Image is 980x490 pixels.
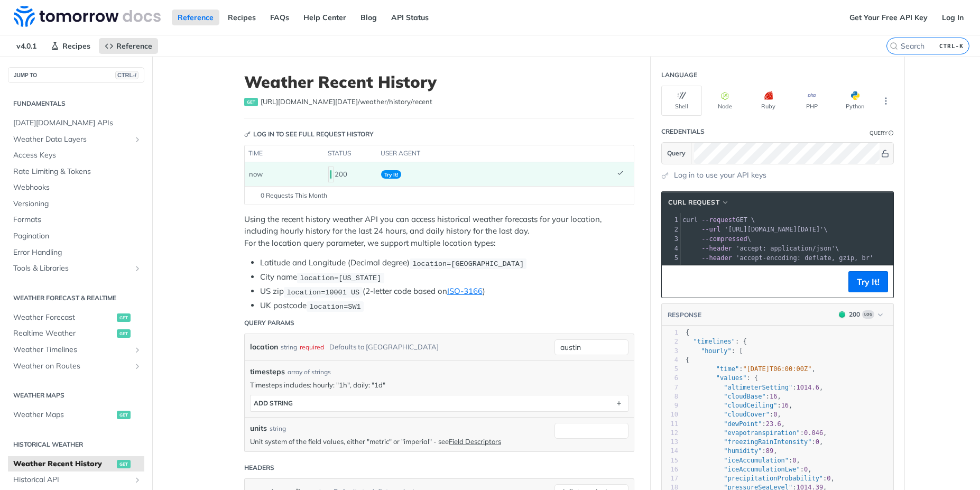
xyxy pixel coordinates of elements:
p: Using the recent history weather API you can access historical weather forecasts for your locatio... [244,214,634,249]
a: Versioning [8,196,144,212]
span: "values" [716,374,747,382]
a: Blog [355,10,383,25]
span: get [244,98,258,106]
span: "hourly" [701,347,732,355]
a: Webhooks [8,180,144,196]
h2: Historical Weather [8,440,144,449]
span: 0 [816,438,819,446]
span: \ [682,245,839,252]
span: Pagination [13,231,142,242]
div: Log in to see full request history [244,130,374,139]
span: : , [686,447,778,455]
div: QueryInformation [870,129,894,137]
span: : , [686,384,823,391]
span: cURL Request [668,198,719,207]
span: "freezingRainIntensity" [724,438,811,446]
span: Access Keys [13,150,142,161]
p: Unit system of the field values, either "metric" or "imperial" - see [250,437,549,446]
div: 4 [662,244,680,253]
span: "[DATE]T06:00:00Z" [743,365,811,373]
div: Query Params [244,318,294,328]
a: Rate Limiting & Tokens [8,164,144,180]
span: get [117,329,131,338]
div: Defaults to [GEOGRAPHIC_DATA] [329,339,439,355]
span: Weather Data Layers [13,134,131,145]
th: time [245,145,324,162]
span: 'accept-encoding: deflate, gzip, br' [736,254,873,262]
a: Historical APIShow subpages for Historical API [8,472,144,488]
span: : , [686,393,781,400]
span: "iceAccumulationLwe" [724,466,800,473]
a: Recipes [45,38,96,54]
span: 0 Requests This Month [261,191,327,200]
h2: Weather Forecast & realtime [8,293,144,303]
kbd: CTRL-K [937,41,966,51]
span: "altimeterSetting" [724,384,792,391]
a: Weather TimelinesShow subpages for Weather Timelines [8,342,144,358]
a: Weather Forecastget [8,310,144,326]
p: Timesteps includes: hourly: "1h", daily: "1d" [250,380,628,390]
div: 1 [662,215,680,225]
span: Weather on Routes [13,361,131,372]
span: : , [686,411,781,418]
div: 8 [662,392,678,401]
button: Show subpages for Tools & Libraries [133,264,142,273]
span: : , [686,466,812,473]
span: --request [701,216,736,224]
label: units [250,423,267,434]
div: 5 [662,253,680,263]
a: Error Handling [8,245,144,261]
span: 'accept: application/json' [736,245,835,252]
a: Weather on RoutesShow subpages for Weather on Routes [8,358,144,374]
a: Recipes [222,10,262,25]
label: location [250,339,278,355]
span: "dewPoint" [724,420,762,428]
span: { [686,356,689,364]
svg: Key [244,131,251,137]
span: 0 [804,466,808,473]
button: Copy to clipboard [667,274,682,290]
div: Credentials [661,127,705,136]
span: { [686,329,689,336]
button: Show subpages for Weather on Routes [133,362,142,371]
div: 14 [662,447,678,456]
span: Try It! [381,170,401,179]
span: 23.6 [766,420,781,428]
a: Log in to use your API keys [674,170,766,181]
div: 10 [662,410,678,419]
span: : , [686,457,800,464]
span: 16 [781,402,789,409]
span: Weather Forecast [13,312,114,323]
span: --compressed [701,235,747,243]
span: "cloudBase" [724,393,765,400]
span: "time" [716,365,739,373]
li: UK postcode [260,300,634,312]
span: "timelines" [693,338,735,345]
span: "cloudCover" [724,411,770,418]
div: 3 [662,347,678,356]
span: : , [686,420,785,428]
button: Node [705,86,745,116]
a: Formats [8,212,144,228]
button: RESPONSE [667,310,702,320]
span: \ [682,226,828,233]
span: Weather Maps [13,410,114,420]
span: Weather Recent History [13,459,114,469]
h1: Weather Recent History [244,72,634,91]
span: Recipes [62,41,90,51]
button: Show subpages for Historical API [133,476,142,484]
span: get [117,313,131,322]
li: US zip (2-letter code based on ) [260,285,634,298]
span: 0.046 [804,429,823,437]
span: 200 [839,311,845,318]
th: user agent [377,145,613,162]
span: [DATE][DOMAIN_NAME] APIs [13,118,142,128]
span: 200 [330,170,331,179]
a: Reference [99,38,158,54]
span: \ [682,235,751,243]
span: : , [686,475,835,482]
div: 1 [662,328,678,337]
span: now [249,170,263,178]
span: timesteps [250,366,285,377]
div: 12 [662,429,678,438]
